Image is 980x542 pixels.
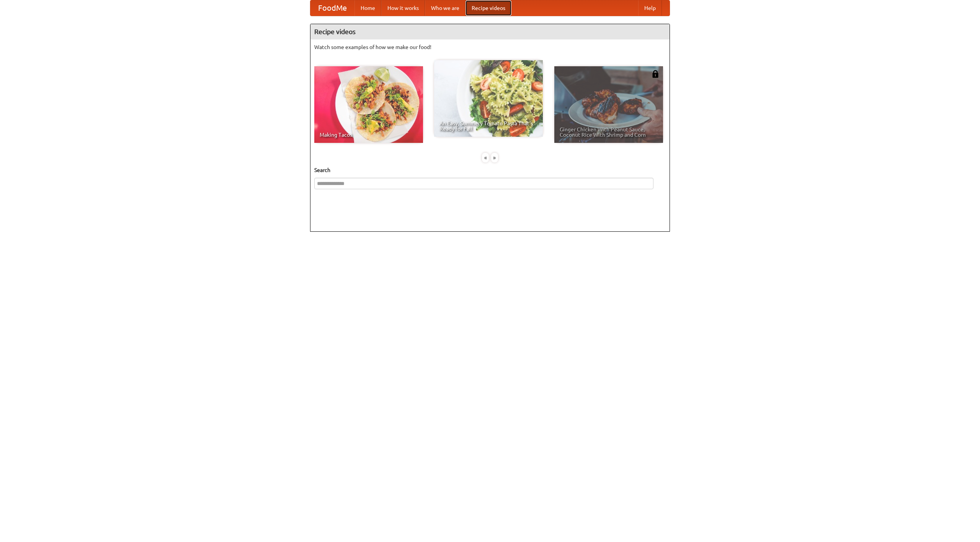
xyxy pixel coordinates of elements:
a: How it works [381,0,425,16]
span: An Easy, Summery Tomato Pasta That's Ready for Fall [439,121,537,131]
h4: Recipe videos [310,24,670,39]
a: Home [354,0,381,16]
h5: Search [314,166,666,174]
p: Watch some examples of how we make our food! [314,43,666,51]
a: An Easy, Summery Tomato Pasta That's Ready for Fall [434,60,543,137]
a: Who we are [425,0,465,16]
span: Making Tacos [320,132,418,138]
div: « [482,153,489,162]
div: » [491,153,498,162]
a: FoodMe [310,0,354,16]
a: Making Tacos [314,66,423,143]
img: 483408.png [652,70,659,78]
a: Help [638,0,662,16]
a: Recipe videos [465,0,511,16]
